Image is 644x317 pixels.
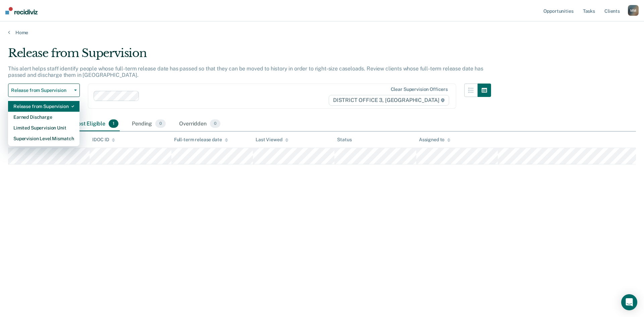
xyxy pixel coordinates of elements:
div: Overridden0 [178,117,222,131]
a: Home [8,30,636,36]
div: Earned Discharge [13,112,74,122]
div: Almost Eligible1 [66,117,120,131]
img: Recidiviz [5,7,38,14]
div: Release from Supervision [13,101,74,112]
div: Supervision Level Mismatch [13,133,74,144]
div: Pending0 [130,117,167,131]
div: Open Intercom Messenger [621,294,637,310]
div: IDOC ID [92,137,115,143]
div: Last Viewed [256,137,288,143]
button: Release from Supervision [8,84,80,97]
span: 1 [109,119,118,128]
div: Assigned to [419,137,450,143]
div: Full-term release date [174,137,228,143]
span: 0 [155,119,166,128]
div: Limited Supervision Unit [13,122,74,133]
button: MM [628,5,639,16]
div: Release from Supervision [8,46,491,65]
div: M M [628,5,639,16]
span: Release from Supervision [11,88,71,93]
span: 0 [210,119,220,128]
div: Clear supervision officers [391,87,448,92]
p: This alert helps staff identify people whose full-term release date has passed so that they can b... [8,65,483,78]
span: DISTRICT OFFICE 3, [GEOGRAPHIC_DATA] [329,95,449,106]
div: Status [337,137,352,143]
